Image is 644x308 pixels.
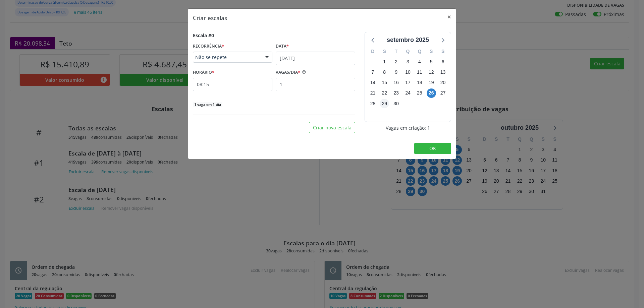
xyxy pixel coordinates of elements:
[193,78,272,91] input: 00:00
[403,57,413,66] span: quarta-feira, 3 de setembro de 2025
[276,67,300,78] label: VAGAS/DIA
[391,99,401,108] span: terça-feira, 30 de setembro de 2025
[391,88,401,98] span: terça-feira, 23 de setembro de 2025
[380,78,389,87] span: segunda-feira, 15 de setembro de 2025
[193,32,214,39] div: Escala #0
[427,78,436,87] span: sexta-feira, 19 de setembro de 2025
[437,46,449,57] div: S
[415,88,424,98] span: quinta-feira, 25 de setembro de 2025
[309,122,355,133] button: Criar nova escala
[425,46,437,57] div: S
[438,57,448,66] span: sábado, 6 de setembro de 2025
[368,99,377,108] span: domingo, 28 de setembro de 2025
[380,99,389,108] span: segunda-feira, 29 de setembro de 2025
[414,143,451,154] button: OK
[415,57,424,66] span: quinta-feira, 4 de setembro de 2025
[300,67,306,74] ion-icon: help circle outline
[380,68,389,77] span: segunda-feira, 8 de setembro de 2025
[427,88,436,98] span: sexta-feira, 26 de setembro de 2025
[427,68,436,77] span: sexta-feira, 12 de setembro de 2025
[442,9,456,25] button: Close
[193,67,214,78] label: HORÁRIO
[365,124,451,131] div: Vagas em criação: 1
[438,88,448,98] span: sábado, 27 de setembro de 2025
[403,68,413,77] span: quarta-feira, 10 de setembro de 2025
[380,57,389,66] span: segunda-feira, 1 de setembro de 2025
[368,88,377,98] span: domingo, 21 de setembro de 2025
[276,41,289,52] label: Data
[367,46,379,57] div: D
[276,52,355,65] input: Selecione uma data
[368,68,377,77] span: domingo, 7 de setembro de 2025
[402,46,414,57] div: Q
[438,78,448,87] span: sábado, 20 de setembro de 2025
[427,57,436,66] span: sexta-feira, 5 de setembro de 2025
[429,145,436,151] span: OK
[384,36,432,45] div: setembro 2025
[415,68,424,77] span: quinta-feira, 11 de setembro de 2025
[379,46,390,57] div: S
[380,88,389,98] span: segunda-feira, 22 de setembro de 2025
[195,54,259,61] span: Não se repete
[193,102,222,107] span: 1 vaga em 1 dia
[193,13,227,22] h5: Criar escalas
[391,57,401,66] span: terça-feira, 2 de setembro de 2025
[438,68,448,77] span: sábado, 13 de setembro de 2025
[414,46,425,57] div: Q
[403,78,413,87] span: quarta-feira, 17 de setembro de 2025
[368,78,377,87] span: domingo, 14 de setembro de 2025
[415,78,424,87] span: quinta-feira, 18 de setembro de 2025
[390,46,402,57] div: T
[193,41,224,52] label: RECORRÊNCIA
[391,78,401,87] span: terça-feira, 16 de setembro de 2025
[403,88,413,98] span: quarta-feira, 24 de setembro de 2025
[391,68,401,77] span: terça-feira, 9 de setembro de 2025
